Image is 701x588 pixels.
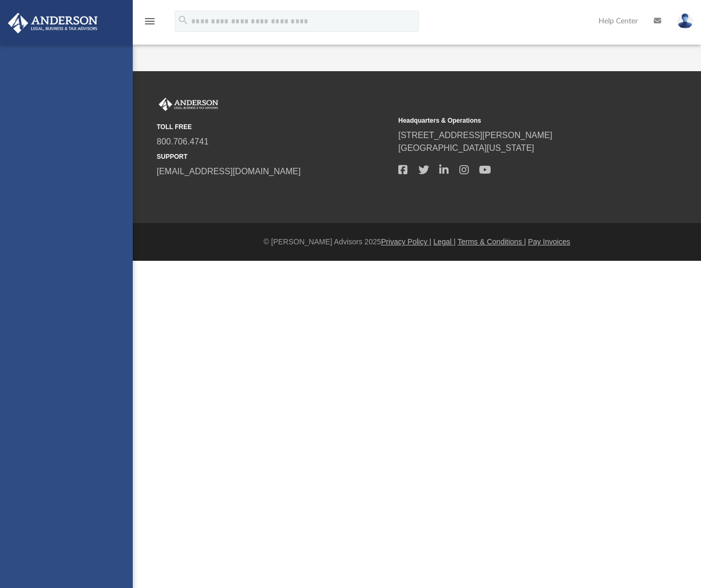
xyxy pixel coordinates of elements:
a: [GEOGRAPHIC_DATA][US_STATE] [398,143,534,152]
small: SUPPORT [157,152,391,161]
a: 800.706.4741 [157,137,209,146]
a: Privacy Policy | [381,237,432,246]
div: © [PERSON_NAME] Advisors 2025 [133,236,701,248]
img: Anderson Advisors Platinum Portal [5,13,101,33]
a: menu [143,20,156,28]
small: TOLL FREE [157,122,391,132]
img: Anderson Advisors Platinum Portal [157,98,220,112]
a: [EMAIL_ADDRESS][DOMAIN_NAME] [157,167,301,176]
img: User Pic [677,13,693,29]
a: Terms & Conditions | [458,237,526,246]
a: [STREET_ADDRESS][PERSON_NAME] [398,131,552,140]
a: Legal | [433,237,456,246]
a: Pay Invoices [528,237,570,246]
i: menu [143,15,156,28]
small: Headquarters & Operations [398,116,632,125]
i: search [177,14,189,26]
